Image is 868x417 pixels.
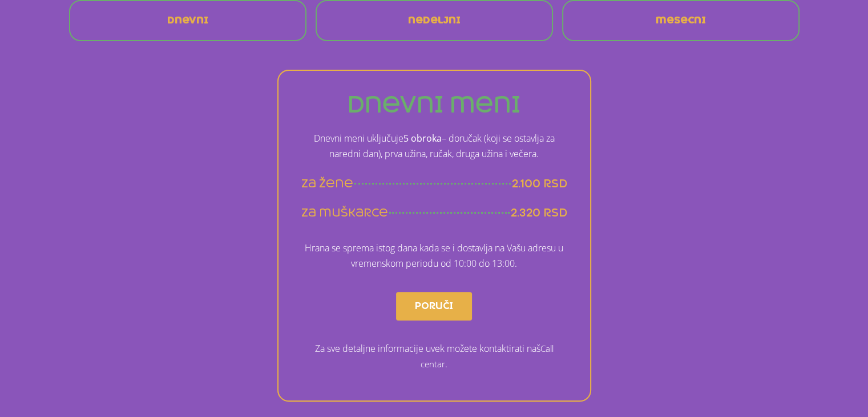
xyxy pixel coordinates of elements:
[647,7,715,34] a: mesecni
[158,7,217,34] a: Dnevni
[301,206,388,220] span: za muškarce
[301,131,567,162] p: Dnevni meni uključuje – doručak (koji se ostavlja za naredni dan), prva užina, ručak, druga užina...
[408,16,461,25] span: nedeljni
[167,16,208,25] span: Dnevni
[415,297,453,315] span: Poruči
[396,292,472,320] a: Poruči
[399,7,470,34] a: nedeljni
[301,94,567,116] h3: dnevni meni
[512,177,567,191] span: 2.100 rsd
[301,177,353,191] span: za žene
[656,16,706,25] span: mesecni
[403,132,442,145] strong: 5 obroka
[301,341,567,372] p: Za sve detaljne informacije uvek možete kontaktirati naš .
[301,240,567,271] p: Hrana se sprema istog dana kada se i dostavlja na Vašu adresu u vremenskom periodu od 10:00 do 13...
[511,206,567,220] span: 2.320 rsd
